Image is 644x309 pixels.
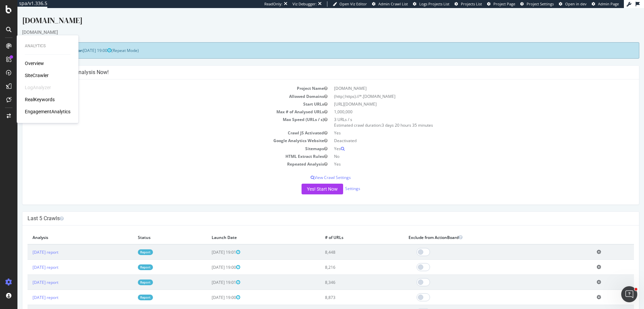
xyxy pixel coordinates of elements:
[386,223,574,236] th: Exclude from ActionBoard
[364,114,416,120] span: 3 days 20 hours 35 minutes
[65,40,94,45] span: [DATE] 19:00
[115,223,189,236] th: Status
[25,72,49,79] a: SiteCrawler
[10,76,313,84] td: Project Name
[313,108,616,121] td: 3 URLs / s Estimated crawl duration:
[10,100,313,108] td: Max # of Analysed URLs
[10,137,313,144] td: Sitemaps
[15,256,41,262] a: [DATE] report
[621,286,637,302] iframe: Intercom live chat
[194,271,223,277] span: [DATE] 19:01
[194,241,223,247] span: [DATE] 19:01
[487,1,515,7] a: Project Page
[598,1,619,6] span: Admin Page
[527,1,554,6] span: Project Settings
[15,241,41,247] a: [DATE] report
[559,1,587,7] a: Open in dev
[120,271,136,277] a: Report
[378,1,408,6] span: Admin Crawl List
[313,100,616,108] td: 1,000,000
[5,34,622,51] div: (Repeat Mode)
[372,1,408,7] a: Admin Crawl List
[15,271,41,277] a: [DATE] report
[313,92,616,100] td: [URL][DOMAIN_NAME]
[10,152,313,160] td: Repeated Analysis
[5,7,622,21] div: [DOMAIN_NAME]
[292,1,317,7] div: Viz Debugger:
[10,40,65,45] strong: Next Launch Scheduled for:
[303,223,386,236] th: # of URLs
[25,43,70,49] div: Analytics
[303,236,386,252] td: 8,448
[194,287,223,292] span: [DATE] 19:00
[10,223,115,236] th: Analysis
[493,1,515,6] span: Project Page
[520,1,554,7] a: Project Settings
[313,137,616,144] td: Yes
[120,287,136,292] a: Report
[194,256,223,262] span: [DATE] 19:00
[461,1,482,6] span: Projects List
[454,1,482,7] a: Projects List
[25,108,70,115] a: EngagementAnalytics
[10,92,313,100] td: Start URLs
[264,1,282,7] div: ReadOnly:
[10,207,616,214] h4: Last 5 Crawls
[25,60,44,67] a: Overview
[419,1,449,6] span: Logs Projects List
[313,121,616,129] td: Yes
[313,129,616,136] td: Deactivated
[10,167,616,172] p: View Crawl Settings
[565,1,587,6] span: Open in dev
[120,241,136,247] a: Report
[303,252,386,267] td: 8,216
[313,84,616,92] td: (http|https)://*.[DOMAIN_NAME]
[413,1,449,7] a: Logs Projects List
[25,96,55,103] a: RealKeywords
[313,76,616,84] td: [DOMAIN_NAME]
[10,121,313,129] td: Crawl JS Activated
[313,152,616,160] td: Yes
[592,1,619,7] a: Admin Page
[10,144,313,152] td: HTML Extract Rules
[189,223,303,236] th: Launch Date
[10,129,313,136] td: Google Analytics Website
[10,108,313,121] td: Max Speed (URLs / s)
[313,144,616,152] td: No
[328,178,343,183] a: Settings
[303,267,386,282] td: 8,346
[303,282,386,297] td: 8,873
[10,84,313,92] td: Allowed Domains
[120,256,136,262] a: Report
[15,287,41,292] a: [DATE] report
[333,1,367,7] a: Open Viz Editor
[339,1,367,6] span: Open Viz Editor
[25,84,51,91] div: LogAnalyzer
[5,21,622,27] div: [DOMAIN_NAME]
[284,176,326,186] button: Yes! Start Now
[10,61,616,68] h4: Configure your New Analysis Now!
